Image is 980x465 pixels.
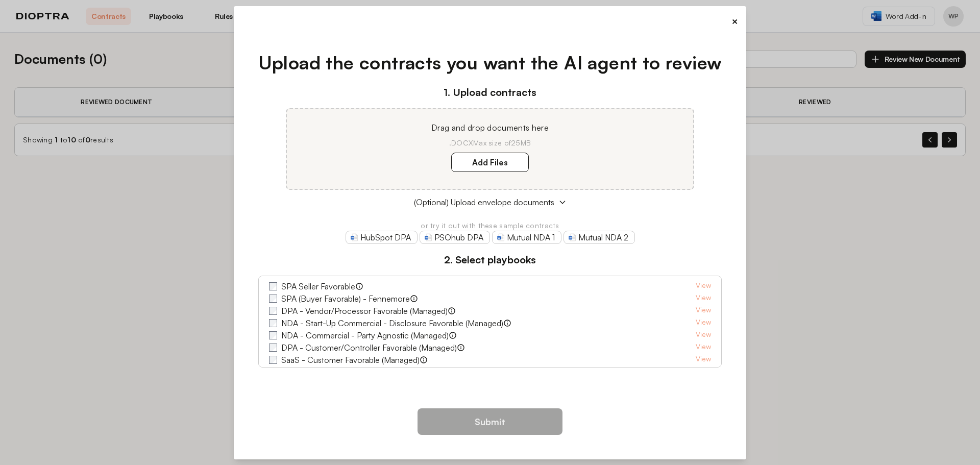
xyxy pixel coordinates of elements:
[258,252,722,267] h3: 2. Select playbooks
[258,221,722,231] p: or try it out with these sample contracts
[731,14,738,29] button: ×
[418,408,562,435] button: Submit
[299,138,681,148] p: .DOCX Max size of 25MB
[281,280,355,292] label: SPA Seller Favorable
[696,366,711,378] a: View
[258,49,722,77] h1: Upload the contracts you want the AI agent to review
[281,366,455,378] label: Fennemore Retail Real Estate - Tenant Favorable
[281,329,449,341] label: NDA - Commercial - Party Agnostic (Managed)
[696,317,711,329] a: View
[696,280,711,292] a: View
[696,354,711,366] a: View
[696,341,711,354] a: View
[420,231,490,244] a: PSOhub DPA
[281,354,420,366] label: SaaS - Customer Favorable (Managed)
[696,305,711,317] a: View
[414,196,554,208] span: (Optional) Upload envelope documents
[281,305,448,317] label: DPA - Vendor/Processor Favorable (Managed)
[281,341,457,354] label: DPA - Customer/Controller Favorable (Managed)
[492,231,561,244] a: Mutual NDA 1
[696,329,711,341] a: View
[281,292,410,305] label: SPA (Buyer Favorable) - Fennemore
[563,231,635,244] a: Mutual NDA 2
[299,121,681,134] p: Drag and drop documents here
[451,153,529,172] label: Add Files
[346,231,418,244] a: HubSpot DPA
[258,196,722,208] button: (Optional) Upload envelope documents
[258,85,722,100] h3: 1. Upload contracts
[696,292,711,305] a: View
[281,317,503,329] label: NDA - Start-Up Commercial - Disclosure Favorable (Managed)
